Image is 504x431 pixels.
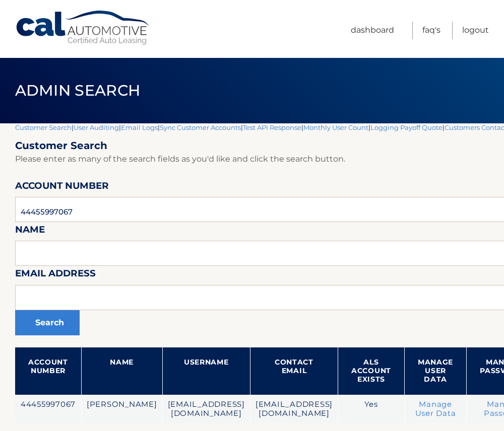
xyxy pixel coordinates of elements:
th: Username [162,347,250,395]
td: 44455997067 [15,395,81,423]
a: Dashboard [351,22,394,39]
a: Cal Automotive [15,10,151,46]
td: [EMAIL_ADDRESS][DOMAIN_NAME] [250,395,338,423]
td: [PERSON_NAME] [81,395,162,423]
a: Logout [462,22,489,39]
a: Email Logs [121,123,158,131]
a: User Auditing [74,123,119,131]
th: Account Number [15,347,81,395]
a: Monthly User Count [303,123,368,131]
label: Email Address [15,266,96,284]
th: Name [81,347,162,395]
a: FAQ's [422,22,440,39]
td: Yes [338,395,405,423]
label: Account Number [15,178,109,197]
th: ALS Account Exists [338,347,405,395]
a: Test API Response [243,123,301,131]
td: [EMAIL_ADDRESS][DOMAIN_NAME] [162,395,250,423]
th: Manage User Data [404,347,466,395]
a: Customer Search [15,123,72,131]
label: Name [15,222,45,241]
a: Sync Customer Accounts [160,123,241,131]
a: Manage User Data [415,400,456,418]
button: Search [15,310,80,335]
span: Admin Search [15,81,141,100]
a: Logging Payoff Quote [370,123,443,131]
th: Contact Email [250,347,338,395]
